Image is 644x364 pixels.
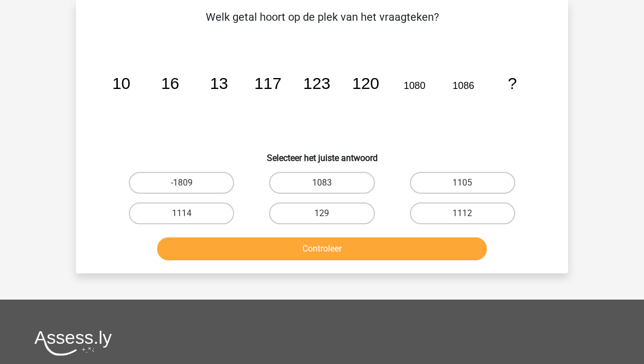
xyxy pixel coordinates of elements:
p: Welk getal hoort op de plek van het vraagteken? [93,9,551,25]
tspan: 123 [303,74,331,92]
label: 129 [269,202,374,224]
button: Controleer [157,237,487,260]
tspan: 16 [161,74,179,92]
label: 1114 [129,202,234,224]
label: 1083 [269,172,374,194]
tspan: 13 [210,74,228,92]
label: 1105 [410,172,515,194]
tspan: ? [508,74,517,92]
label: -1809 [129,172,234,194]
tspan: 1086 [452,80,474,91]
h6: Selecteer het juiste antwoord [93,144,551,163]
tspan: 117 [254,74,282,92]
tspan: 1080 [404,80,426,91]
tspan: 120 [352,74,379,92]
label: 1112 [410,202,515,224]
img: Assessly logo [34,330,112,356]
tspan: 10 [112,74,130,92]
